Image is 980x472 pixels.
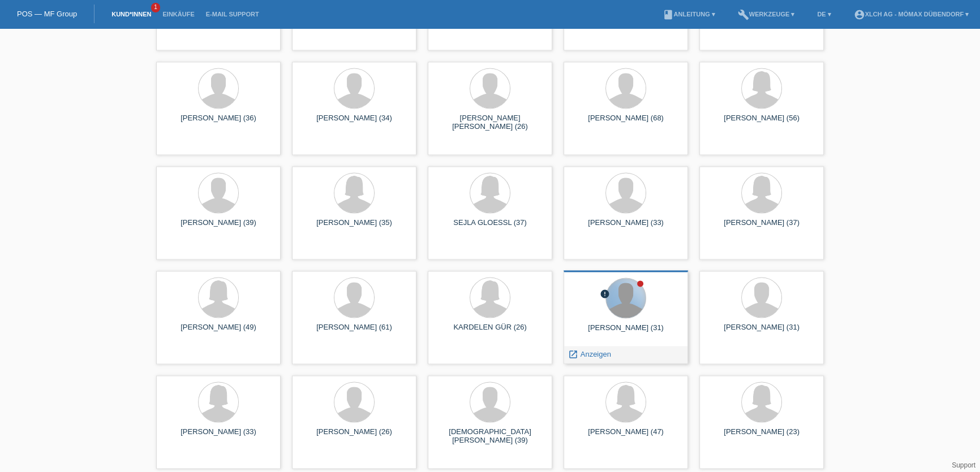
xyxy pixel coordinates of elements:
div: [PERSON_NAME] (26) [301,427,407,445]
a: Support [952,461,975,469]
div: [PERSON_NAME] [PERSON_NAME] (26) [437,114,543,132]
div: Zurückgewiesen [600,289,610,301]
i: launch [568,349,578,360]
span: 1 [151,3,160,12]
div: [PERSON_NAME] (39) [165,218,272,236]
i: build [738,9,749,20]
a: Kund*innen [106,11,157,18]
div: [PERSON_NAME] (35) [301,218,407,236]
div: [PERSON_NAME] (68) [573,114,679,132]
span: Anzeigen [581,350,611,358]
div: [PERSON_NAME] (31) [708,323,815,341]
i: account_circle [854,9,865,20]
i: error [600,289,610,299]
i: book [662,9,673,20]
a: buildWerkzeuge ▾ [732,11,801,18]
div: [PERSON_NAME] (34) [301,114,407,132]
a: account_circleXLCH AG - Mömax Dübendorf ▾ [848,11,974,18]
div: [PERSON_NAME] (31) [573,323,679,341]
div: [PERSON_NAME] (36) [165,114,272,132]
div: [PERSON_NAME] (61) [301,323,407,341]
div: KARDELEN GÜR (26) [437,323,543,341]
div: [PERSON_NAME] (47) [573,427,679,445]
a: POS — MF Group [17,10,77,18]
div: [PERSON_NAME] (49) [165,323,272,341]
a: E-Mail Support [200,11,265,18]
div: [DEMOGRAPHIC_DATA][PERSON_NAME] (39) [437,427,543,445]
div: [PERSON_NAME] (56) [708,114,815,132]
a: bookAnleitung ▾ [656,11,720,18]
div: SEJLA GLOESSL (37) [437,218,543,236]
div: [PERSON_NAME] (37) [708,218,815,236]
div: [PERSON_NAME] (23) [708,427,815,445]
div: [PERSON_NAME] (33) [165,427,272,445]
a: DE ▾ [811,11,836,18]
a: Einkäufe [157,11,200,18]
div: [PERSON_NAME] (33) [573,218,679,236]
a: launch Anzeigen [568,350,611,358]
